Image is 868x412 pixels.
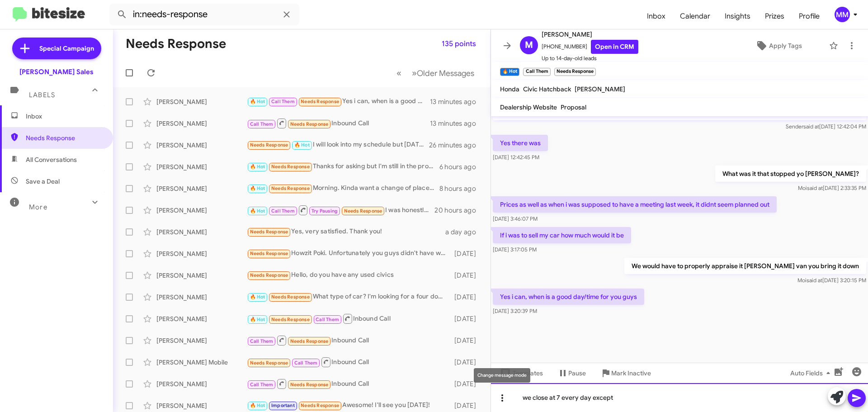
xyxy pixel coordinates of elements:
[493,289,644,305] p: Yes i can, when is a good day/time for you guys
[26,177,60,186] span: Save a Deal
[301,99,339,104] span: Needs Response
[247,227,445,237] div: Yes, very satisfied. Thank you!
[156,401,247,410] div: [PERSON_NAME]
[250,208,265,214] span: 🔥 Hot
[294,142,310,148] span: 🔥 Hot
[493,196,777,213] p: Prices as well as when i was supposed to have a meeting last week, it didnt seem planned out
[156,358,247,367] div: [PERSON_NAME] Mobile
[450,293,483,302] div: [DATE]
[247,204,434,216] div: I was honestly hoping the truck was gonna be fully stock but I didnt read the description careful...
[156,249,247,258] div: [PERSON_NAME]
[803,123,819,130] span: said at
[798,185,866,191] span: Moi [DATE] 2:33:35 PM
[109,4,299,25] input: Search
[412,67,417,79] span: »
[550,365,593,381] button: Pause
[247,161,439,172] div: Thanks for asking but I'm still in the process of test driving other cars since I have no idea wh...
[271,317,310,322] span: Needs Response
[316,317,339,322] span: Call Them
[250,121,274,127] span: Call Them
[156,141,247,150] div: [PERSON_NAME]
[673,3,717,29] a: Calendar
[611,365,651,381] span: Mark Inactive
[250,164,265,170] span: 🔥 Hot
[525,38,533,52] span: M
[792,3,827,29] a: Profile
[26,112,103,121] span: Inbox
[758,3,792,29] a: Prizes
[445,227,483,237] div: a day ago
[732,38,825,54] button: Apply Tags
[290,382,329,388] span: Needs Response
[29,203,47,211] span: More
[450,314,483,323] div: [DATE]
[554,68,596,76] small: Needs Response
[493,246,537,253] span: [DATE] 3:17:05 PM
[523,68,550,76] small: Call Them
[391,64,407,82] button: Previous
[247,118,430,129] div: Inbound Call
[450,336,483,345] div: [DATE]
[26,155,77,164] span: All Conversations
[450,249,483,258] div: [DATE]
[247,248,450,259] div: Howzit Poki. Unfortunately you guys didn't have what we were looking for coming in anytime soon. ...
[500,68,519,76] small: 🔥 Hot
[271,208,295,214] span: Call Them
[493,308,537,314] span: [DATE] 3:20:39 PM
[247,270,450,280] div: Hello, do you have any used civics
[500,103,557,111] span: Dealership Website
[434,36,483,52] button: 135 points
[835,7,850,22] div: MM
[493,215,538,222] span: [DATE] 3:46:07 PM
[26,133,103,142] span: Needs Response
[19,67,94,76] div: [PERSON_NAME] Sales
[442,36,476,52] span: 135 points
[783,365,841,381] button: Auto Fields
[807,185,823,191] span: said at
[786,123,866,130] span: Sender [DATE] 12:42:04 PM
[717,3,758,29] span: Insights
[156,184,247,193] div: [PERSON_NAME]
[624,258,866,274] p: We would have to properly appraise it [PERSON_NAME] van you bring it down
[450,379,483,388] div: [DATE]
[271,294,310,300] span: Needs Response
[250,382,274,388] span: Call Them
[250,185,265,191] span: 🔥 Hot
[126,37,226,51] h1: Needs Response
[493,135,548,151] p: Yes there was
[271,403,295,408] span: Important
[290,338,329,344] span: Needs Response
[271,99,295,104] span: Call Them
[156,227,247,237] div: [PERSON_NAME]
[156,162,247,171] div: [PERSON_NAME]
[311,208,338,214] span: Try Pausing
[715,166,866,182] p: What was it that stopped yo [PERSON_NAME]?
[250,229,288,235] span: Needs Response
[247,356,450,368] div: Inbound Call
[568,365,586,381] span: Pause
[250,251,288,256] span: Needs Response
[250,403,265,408] span: 🔥 Hot
[406,64,480,82] button: Next
[430,119,483,128] div: 13 minutes ago
[250,338,274,344] span: Call Them
[790,365,834,381] span: Auto Fields
[561,103,586,111] span: Proposal
[542,40,638,54] span: [PHONE_NUMBER]
[640,3,673,29] a: Inbox
[29,91,55,99] span: Labels
[542,29,638,40] span: [PERSON_NAME]
[827,7,858,22] button: MM
[294,360,318,366] span: Call Them
[290,121,329,127] span: Needs Response
[474,368,530,383] div: Change message mode
[491,383,868,412] div: we close at 7 every day except
[769,38,802,54] span: Apply Tags
[450,358,483,367] div: [DATE]
[250,142,288,148] span: Needs Response
[247,378,450,389] div: Inbound Call
[439,184,483,193] div: 8 hours ago
[250,360,288,366] span: Needs Response
[430,97,483,106] div: 13 minutes ago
